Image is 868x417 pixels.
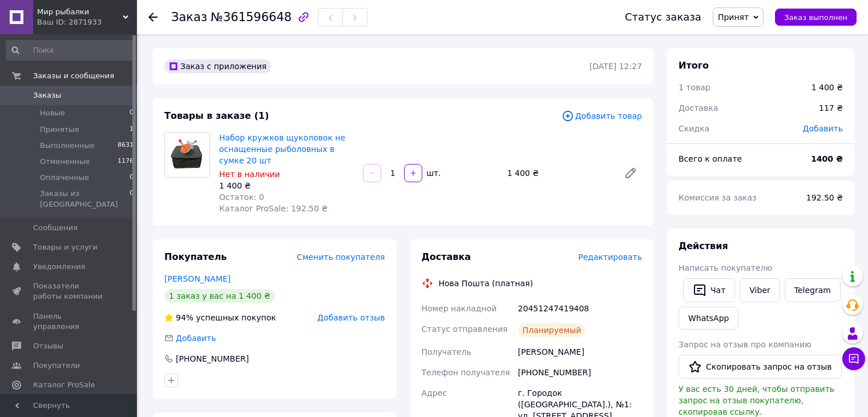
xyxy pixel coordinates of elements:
[625,11,701,23] div: Статус заказа
[33,311,106,332] span: Панель управления
[164,289,275,303] div: 1 заказ у вас на 1 400 ₴
[33,90,61,101] span: Заказы
[40,157,90,167] span: Отмененные
[803,124,843,133] span: Добавить
[40,141,95,151] span: Выполненные
[590,62,642,71] time: [DATE] 12:27
[219,170,280,179] span: Нет в наличии
[171,10,207,24] span: Заказ
[297,252,385,262] span: Сменить покупателя
[679,340,812,349] span: Запрос на отзыв про компанию
[422,388,447,398] span: Адрес
[164,312,276,323] div: успешных покупок
[118,157,134,167] span: 1176
[679,83,710,92] span: 1 товар
[516,342,644,362] div: [PERSON_NAME]
[33,380,95,390] span: Каталог ProSale
[503,165,615,181] div: 1 400 ₴
[422,304,497,313] span: Номер накладной
[40,108,65,118] span: Новые
[422,324,508,334] span: Статус отправления
[785,278,841,302] a: Telegram
[619,162,642,185] a: Редактировать
[518,323,586,337] div: Планируемый
[219,204,328,213] span: Каталог ProSale: 192.50 ₴
[423,167,442,179] div: шт.
[516,362,644,383] div: [PHONE_NUMBER]
[164,110,269,121] span: Товары в заказе (1)
[164,251,227,262] span: Покупатель
[740,278,780,302] a: Viber
[130,173,134,183] span: 0
[40,173,89,183] span: Оплаченные
[40,189,130,209] span: Заказы из [GEOGRAPHIC_DATA]
[317,313,385,322] span: Добавить отзыв
[679,124,709,133] span: Скидка
[422,251,471,262] span: Доставка
[679,384,834,416] span: У вас есть 30 дней, чтобы отправить запрос на отзыв покупателю, скопировав ссылку.
[516,298,644,319] div: 20451247419408
[40,125,79,135] span: Принятые
[812,82,843,93] div: 1 400 ₴
[219,133,345,165] a: Набор кружков щуколовок не оснащенные рыболовных в сумке 20 шт
[33,360,80,371] span: Покупатели
[37,7,123,17] span: Мир рыбалки
[683,278,735,302] button: Чат
[175,353,250,364] div: [PHONE_NUMBER]
[176,334,216,343] span: Добавить
[166,133,209,177] img: Набор кружков щуколовок не оснащенные рыболовных в сумке 20 шт
[842,347,865,370] button: Чат с покупателем
[33,242,98,252] span: Товары и услуги
[33,341,63,351] span: Отзывы
[422,347,471,356] span: Получатель
[33,71,114,81] span: Заказы и сообщения
[806,193,843,202] span: 192.50 ₴
[148,11,158,23] div: Вернуться назад
[679,103,718,113] span: Доставка
[679,355,842,379] button: Скопировать запрос на отзыв
[6,40,135,61] input: Поиск
[679,240,728,251] span: Действия
[811,154,843,163] b: 1400 ₴
[679,154,742,163] span: Всего к оплате
[679,263,772,272] span: Написать покупателю
[679,307,738,330] a: WhatsApp
[130,189,134,209] span: 0
[33,281,106,302] span: Показатели работы компании
[422,368,510,377] span: Телефон получателя
[562,110,642,122] span: Добавить товар
[118,141,134,151] span: 8631
[164,274,231,283] a: [PERSON_NAME]
[436,278,536,289] div: Нова Пошта (платная)
[812,95,850,121] div: 117 ₴
[219,180,354,191] div: 1 400 ₴
[775,9,857,26] button: Заказ выполнен
[578,252,642,262] span: Редактировать
[211,10,292,24] span: №361596648
[718,13,749,22] span: Принят
[130,108,134,118] span: 0
[176,313,193,322] span: 94%
[679,60,709,71] span: Итого
[164,59,271,73] div: Заказ с приложения
[679,193,757,202] span: Комиссия за заказ
[784,13,847,22] span: Заказ выполнен
[219,193,264,202] span: Остаток: 0
[33,223,78,233] span: Сообщения
[130,125,134,135] span: 1
[37,17,137,27] div: Ваш ID: 2871933
[33,262,85,272] span: Уведомления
